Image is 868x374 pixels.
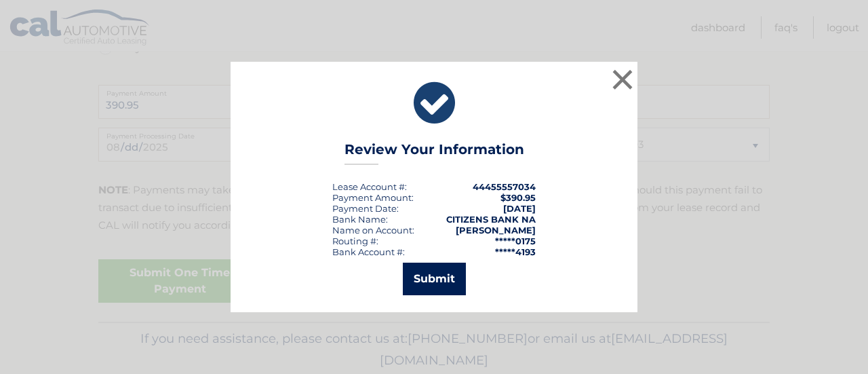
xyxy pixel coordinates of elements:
button: × [609,66,636,93]
button: Submit [403,263,466,295]
strong: [PERSON_NAME] [456,225,536,236]
strong: 44455557034 [473,181,536,192]
div: Bank Account #: [332,246,405,257]
div: Routing #: [332,236,378,246]
div: Payment Amount: [332,192,414,203]
span: Payment Date [332,203,397,214]
div: Bank Name: [332,214,388,225]
strong: CITIZENS BANK NA [446,214,536,225]
div: : [332,203,399,214]
div: Name on Account: [332,225,414,236]
div: Lease Account #: [332,181,407,192]
span: [DATE] [503,203,536,214]
span: $390.95 [500,192,536,203]
h3: Review Your Information [344,141,524,165]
